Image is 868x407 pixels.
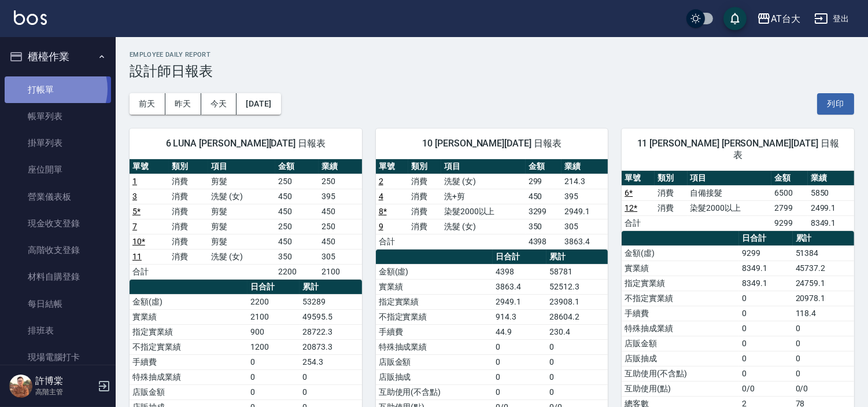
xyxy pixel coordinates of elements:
[622,276,739,291] td: 指定實業績
[248,369,300,384] td: 0
[739,336,793,351] td: 0
[441,189,526,204] td: 洗+剪
[248,324,300,339] td: 900
[793,381,854,396] td: 0/0
[808,185,854,200] td: 5850
[5,344,111,371] a: 現場電腦打卡
[376,309,493,324] td: 不指定實業績
[376,324,493,339] td: 手續費
[771,171,807,186] th: 金額
[376,234,409,249] td: 合計
[248,280,300,295] th: 日合計
[793,321,854,336] td: 0
[130,324,248,339] td: 指定實業績
[5,291,111,317] a: 每日結帳
[5,210,111,237] a: 現金收支登錄
[275,189,319,204] td: 450
[622,321,739,336] td: 特殊抽成業績
[300,339,361,354] td: 20873.3
[169,189,208,204] td: 消費
[376,354,493,369] td: 店販金額
[275,174,319,189] td: 250
[408,204,441,219] td: 消費
[319,189,362,204] td: 395
[526,189,562,204] td: 450
[130,384,248,399] td: 店販金額
[169,204,208,219] td: 消費
[376,159,409,174] th: 單號
[130,93,165,115] button: 前天
[376,369,493,384] td: 店販抽成
[526,234,562,249] td: 4398
[275,234,319,249] td: 450
[208,159,275,174] th: 項目
[5,317,111,344] a: 排班表
[622,245,739,261] td: 金額(虛)
[546,339,608,354] td: 0
[376,384,493,399] td: 互助使用(不含點)
[319,234,362,249] td: 450
[808,171,854,186] th: 業績
[655,200,688,215] td: 消費
[208,174,275,189] td: 剪髮
[793,306,854,321] td: 118.4
[376,294,493,309] td: 指定實業績
[688,185,772,200] td: 自備接髮
[208,189,275,204] td: 洗髮 (女)
[622,306,739,321] td: 手續費
[810,8,854,30] button: 登出
[208,249,275,264] td: 洗髮 (女)
[546,324,608,339] td: 230.4
[132,177,137,186] a: 1
[739,261,793,276] td: 8349.1
[237,93,280,115] button: [DATE]
[9,375,32,398] img: Person
[208,204,275,219] td: 剪髮
[165,93,201,115] button: 昨天
[248,309,300,324] td: 2100
[808,215,854,230] td: 8349.1
[300,309,361,324] td: 49595.5
[5,103,111,130] a: 帳單列表
[771,12,800,26] div: AT台大
[739,351,793,366] td: 0
[493,324,546,339] td: 44.9
[739,291,793,306] td: 0
[793,231,854,246] th: 累計
[143,138,348,149] span: 6 LUNA [PERSON_NAME][DATE] 日報表
[622,215,655,230] td: 合計
[808,200,854,215] td: 2499.1
[739,276,793,291] td: 8349.1
[248,339,300,354] td: 1200
[562,219,608,234] td: 305
[546,250,608,265] th: 累計
[493,279,546,294] td: 3863.4
[546,279,608,294] td: 52512.3
[793,366,854,381] td: 0
[562,174,608,189] td: 214.3
[739,306,793,321] td: 0
[739,381,793,396] td: 0/0
[5,263,111,290] a: 材料自購登錄
[408,219,441,234] td: 消費
[248,354,300,369] td: 0
[493,309,546,324] td: 914.3
[562,204,608,219] td: 2949.1
[441,174,526,189] td: 洗髮 (女)
[319,249,362,264] td: 305
[208,219,275,234] td: 剪髮
[622,336,739,351] td: 店販金額
[379,192,383,201] a: 4
[319,174,362,189] td: 250
[493,384,546,399] td: 0
[493,354,546,369] td: 0
[169,249,208,264] td: 消費
[441,159,526,174] th: 項目
[275,204,319,219] td: 450
[5,42,111,72] button: 櫃檯作業
[739,321,793,336] td: 0
[319,159,362,174] th: 業績
[319,219,362,234] td: 250
[771,200,807,215] td: 2799
[793,245,854,261] td: 51384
